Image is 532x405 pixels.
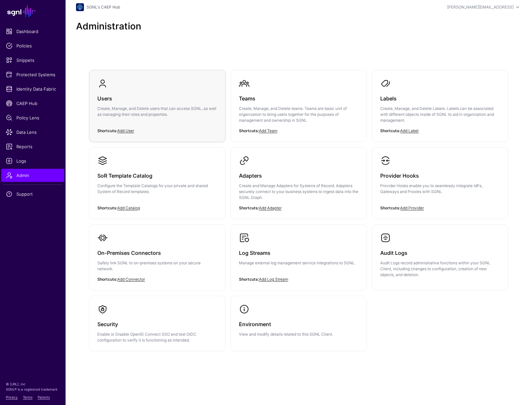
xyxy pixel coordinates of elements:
a: Identity Data Fabric [1,82,64,96]
a: Data Lens [1,126,64,139]
a: SGNL [4,4,62,18]
h3: SoR Template Catalog [97,171,217,180]
a: Add Catalog [117,205,140,210]
span: Dashboard [6,28,60,35]
span: Policies [6,43,60,49]
a: Add Label [400,128,419,133]
a: Log StreamsManage external log management service integrations to SGNL. [231,225,367,284]
p: Enable or Disable OpenID Connect SSO and test OIDC configuration to verify it is functioning as i... [97,331,217,343]
h2: Administration [76,21,522,32]
span: Admin [6,172,60,179]
span: Protected Systems [6,71,60,78]
h3: Security [97,320,217,329]
span: CAEP Hub [6,100,60,107]
span: Logs [6,158,60,164]
p: View and modify details related to this SGNL Client. [239,331,359,337]
strong: Shortcuts: [239,277,259,282]
a: Admin [1,169,64,182]
h3: Log Streams [239,248,359,257]
strong: Shortcuts: [380,205,400,210]
a: CAEP Hub [1,97,64,110]
strong: Shortcuts: [97,128,117,133]
a: On-Premises ConnectorsSafely link SGNL to on-premises systems on your secure network. [89,225,225,290]
p: SGNL® is a registered trademark [6,387,60,392]
p: Manage external log management service integrations to SGNL. [239,260,359,266]
a: Privacy [6,395,18,399]
p: Create, Manage, and Delete teams. Teams are basic unit of organization to bring users together fo... [239,106,359,123]
a: Patents [38,395,50,399]
p: Create, Manage, and Delete Labels. Labels can be associated with different objects inside of SGNL... [380,106,500,123]
a: Add Provider [400,205,424,210]
a: Audit LogsAudit Logs record administrative functions within your SGNL Client, including changes t... [372,225,508,286]
a: Add Adapter [259,205,282,210]
h3: Users [97,94,217,103]
a: SoR Template CatalogConfigure the Template Catalogs for your private and shared System of Record ... [89,148,225,213]
p: Create and Manage Adapters for Systems of Record. Adapters securely connect to your business syst... [239,183,359,201]
a: Add Connector [117,277,145,282]
strong: Shortcuts: [239,205,259,210]
strong: Shortcuts: [97,205,117,210]
p: Provider Hooks enable you to seamlessly integrate IdPs, Gateways and Proxies with SGNL. [380,183,500,195]
h3: Environment [239,320,359,329]
span: Data Lens [6,129,60,135]
a: Policies [1,39,64,52]
a: AdaptersCreate and Manage Adapters for Systems of Record. Adapters securely connect to your busin... [231,148,367,219]
span: Reports [6,143,60,150]
a: Policy Lens [1,111,64,124]
a: Dashboard [1,25,64,38]
span: Policy Lens [6,114,60,121]
strong: Shortcuts: [380,128,400,133]
a: Add Log Stream [259,277,288,282]
h3: Labels [380,94,500,103]
a: Add Team [259,128,277,133]
h3: On-Premises Connectors [97,248,217,257]
h3: Provider Hooks [380,171,500,180]
h3: Audit Logs [380,248,500,257]
a: Reports [1,140,64,153]
p: Create, Manage, and Delete users that can access SGNL, as well as managing their roles and proper... [97,106,217,117]
a: SecurityEnable or Disable OpenID Connect SSO and test OIDC configuration to verify it is function... [89,296,225,351]
span: Support [6,191,60,197]
p: Safely link SGNL to on-premises systems on your secure network. [97,260,217,272]
span: Snippets [6,57,60,63]
p: © [URL], Inc [6,381,60,387]
p: Audit Logs record administrative functions within your SGNL Client, including changes to configur... [380,260,500,278]
strong: Shortcuts: [239,128,259,133]
a: EnvironmentView and modify details related to this SGNL Client. [231,296,367,345]
a: Provider HooksProvider Hooks enable you to seamlessly integrate IdPs, Gateways and Proxies with S... [372,148,508,213]
a: UsersCreate, Manage, and Delete users that can access SGNL, as well as managing their roles and p... [89,70,225,136]
a: Terms [23,395,32,399]
a: TeamsCreate, Manage, and Delete teams. Teams are basic unit of organization to bring users togeth... [231,70,367,142]
a: LabelsCreate, Manage, and Delete Labels. Labels can be associated with different objects inside o... [372,70,508,142]
a: SGNL's CAEP Hub [87,5,120,9]
a: Snippets [1,54,64,67]
a: Logs [1,154,64,167]
div: [PERSON_NAME][EMAIL_ADDRESS] [447,4,514,10]
span: Identity Data Fabric [6,86,60,92]
a: Add User [117,128,134,133]
a: Protected Systems [1,68,64,81]
strong: Shortcuts: [97,277,117,282]
h3: Teams [239,94,359,103]
p: Configure the Template Catalogs for your private and shared System of Record templates. [97,183,217,195]
img: svg+xml;base64,PHN2ZyB3aWR0aD0iNjQiIGhlaWdodD0iNjQiIHZpZXdCb3g9IjAgMCA2NCA2NCIgZmlsbD0ibm9uZSIgeG... [76,3,84,11]
h3: Adapters [239,171,359,180]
